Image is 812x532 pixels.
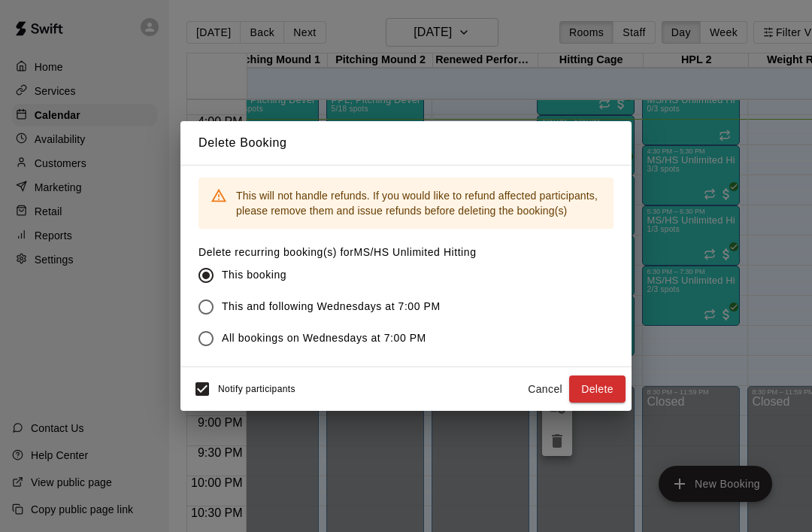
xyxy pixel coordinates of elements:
span: This and following Wednesdays at 7:00 PM [222,299,441,315]
h2: Delete Booking [180,121,632,165]
button: Delete [569,375,626,403]
span: All bookings on Wednesdays at 7:00 PM [222,330,426,346]
button: Cancel [521,375,569,403]
div: This will not handle refunds. If you would like to refund affected participants, please remove th... [236,182,601,224]
label: Delete recurring booking(s) for MS/HS Unlimited Hitting [198,245,477,260]
span: This booking [222,267,286,283]
span: Notify participants [218,384,295,394]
